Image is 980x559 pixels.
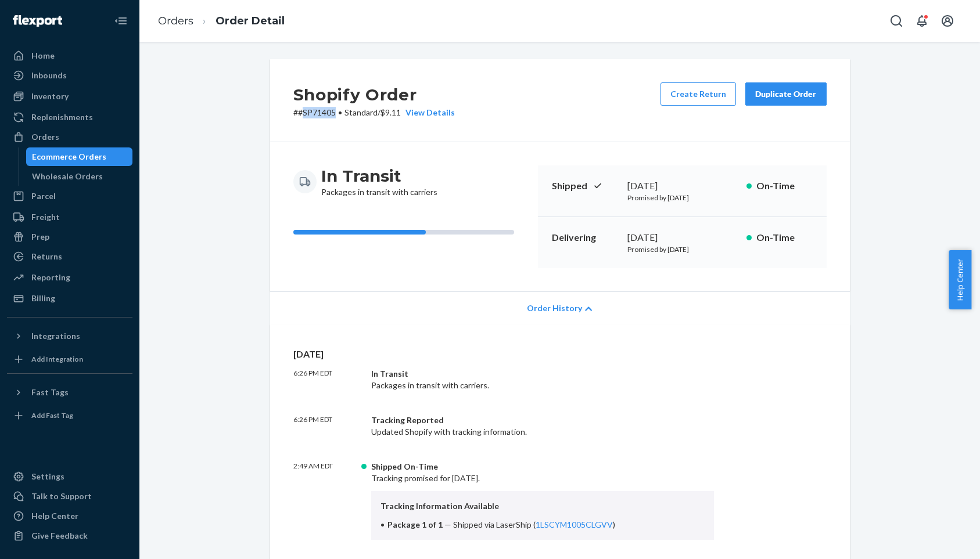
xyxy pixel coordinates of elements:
[31,387,69,398] div: Fast Tags
[13,15,62,27] img: Flexport logo
[31,293,55,304] div: Billing
[7,350,132,369] a: Add Integration
[31,410,73,420] div: Add Fast Tag
[627,179,737,193] div: [DATE]
[7,507,132,525] a: Help Center
[627,193,737,203] p: Promised by [DATE]
[293,348,827,361] p: [DATE]
[7,87,132,106] a: Inventory
[7,46,132,65] a: Home
[338,107,342,117] span: •
[109,9,132,33] button: Close Navigation
[31,354,83,364] div: Add Integration
[31,510,78,522] div: Help Center
[7,406,132,425] a: Add Fast Tag
[371,461,715,540] div: Tracking promised for [DATE].
[745,82,827,106] button: Duplicate Order
[31,491,92,502] div: Talk to Support
[321,165,437,198] div: Packages in transit with carriers
[7,467,132,486] a: Settings
[7,526,132,545] button: Give Feedback
[7,383,132,402] button: Fast Tags
[885,9,908,33] button: Open Search Box
[453,520,615,529] span: Shipped via LaserShip ( )
[7,247,132,266] a: Returns
[910,9,934,33] button: Open notifications
[627,231,737,244] div: [DATE]
[380,500,705,512] p: Tracking Information Available
[936,9,959,33] button: Open account menu
[31,272,70,283] div: Reporting
[31,70,67,81] div: Inbounds
[7,327,132,345] button: Integrations
[7,228,132,246] a: Prep
[371,368,715,391] div: Packages in transit with carriers.
[293,82,455,107] h2: Shopify Order
[7,289,132,308] a: Billing
[371,414,715,438] div: Updated Shopify with tracking information.
[31,50,55,62] div: Home
[321,165,437,186] h3: In Transit
[31,471,64,482] div: Settings
[293,414,362,438] p: 6:26 PM EDT
[527,302,582,314] span: Order History
[536,520,613,529] a: 1LSCYM1005CLGVV
[7,187,132,205] a: Parcel
[7,66,132,85] a: Inbounds
[31,231,49,243] div: Prep
[31,131,59,143] div: Orders
[371,461,715,473] div: Shipped On-Time
[149,4,294,38] ol: breadcrumbs
[158,15,193,27] a: Orders
[627,244,737,254] p: Promised by [DATE]
[552,231,618,244] p: Delivering
[387,520,443,529] span: Package 1 of 1
[31,111,93,123] div: Replenishments
[755,88,817,100] div: Duplicate Order
[216,15,285,27] a: Order Detail
[7,108,132,127] a: Replenishments
[371,368,715,380] div: In Transit
[401,107,455,118] button: View Details
[7,487,132,506] a: Talk to Support
[344,107,378,117] span: Standard
[26,147,133,166] a: Ecommerce Orders
[31,190,56,202] div: Parcel
[31,211,60,223] div: Freight
[31,530,88,542] div: Give Feedback
[7,268,132,287] a: Reporting
[7,208,132,226] a: Freight
[949,250,971,309] button: Help Center
[660,82,736,106] button: Create Return
[26,167,133,186] a: Wholesale Orders
[371,414,715,426] div: Tracking Reported
[756,231,813,244] p: On-Time
[552,179,618,193] p: Shipped
[7,128,132,146] a: Orders
[31,330,80,342] div: Integrations
[31,251,62,262] div: Returns
[32,151,106,163] div: Ecommerce Orders
[293,461,362,540] p: 2:49 AM EDT
[756,179,813,193] p: On-Time
[444,520,451,529] span: —
[31,91,69,102] div: Inventory
[293,368,362,391] p: 6:26 PM EDT
[32,171,103,182] div: Wholesale Orders
[293,107,455,118] p: # #SP71405 / $9.11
